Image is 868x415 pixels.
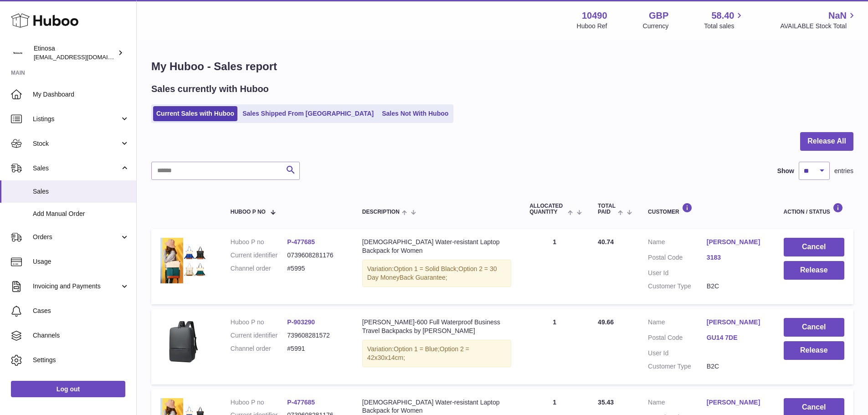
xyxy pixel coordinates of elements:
[648,282,707,291] dt: Customer Type
[11,381,125,397] a: Log out
[643,22,669,31] div: Currency
[287,399,315,406] a: P-477685
[231,398,288,407] dt: Huboo P no
[33,307,129,315] span: Cases
[520,309,589,384] td: 1
[648,238,707,249] dt: Name
[598,318,614,326] span: 49.66
[287,331,344,340] dd: 739608281572
[231,331,288,340] dt: Current identifier
[648,203,765,215] div: Customer
[577,22,607,31] div: Huboo Ref
[828,10,847,22] span: NaN
[777,167,794,175] label: Show
[394,345,440,353] span: Option 1 = Blue;
[33,257,129,266] span: Usage
[704,10,745,31] a: 58.40 Total sales
[707,282,765,291] dd: B2C
[160,318,206,364] img: 0db3ae8f73593ce62333456a8381cfc4.png
[648,362,707,371] dt: Customer Type
[287,318,315,326] a: P-903290
[648,269,707,277] dt: User Id
[648,318,707,329] dt: Name
[153,106,237,121] a: Current Sales with Huboo
[34,53,134,61] span: [EMAIL_ADDRESS][DOMAIN_NAME]
[707,253,765,262] a: 3183
[784,203,844,215] div: Action / Status
[362,209,400,215] span: Description
[800,132,853,151] button: Release All
[287,238,315,246] a: P-477685
[287,344,344,353] dd: #5991
[834,167,853,175] span: entries
[648,333,707,344] dt: Postal Code
[394,265,458,272] span: Option 1 = Solid Black;
[704,22,745,31] span: Total sales
[33,187,129,196] span: Sales
[160,238,206,283] img: TB-12-2.jpg
[780,22,857,31] span: AVAILABLE Stock Total
[33,90,129,99] span: My Dashboard
[151,83,269,95] h2: Sales currently with Huboo
[231,238,288,246] dt: Huboo P no
[362,340,511,367] div: Variation:
[707,333,765,342] a: GU14 7DE
[711,10,734,22] span: 58.40
[707,318,765,327] a: [PERSON_NAME]
[649,10,668,22] strong: GBP
[231,344,288,353] dt: Channel order
[598,238,614,246] span: 40.74
[529,203,565,215] span: ALLOCATED Quantity
[34,44,116,61] div: Etinosa
[11,46,25,60] img: internalAdmin-10490@internal.huboo.com
[648,349,707,358] dt: User Id
[707,238,765,246] a: [PERSON_NAME]
[231,251,288,260] dt: Current identifier
[784,318,844,337] button: Cancel
[231,209,266,215] span: Huboo P no
[582,10,607,22] strong: 10490
[648,398,707,409] dt: Name
[362,260,511,287] div: Variation:
[33,282,120,291] span: Invoicing and Payments
[780,10,857,31] a: NaN AVAILABLE Stock Total
[520,229,589,304] td: 1
[33,115,120,123] span: Listings
[598,203,616,215] span: Total paid
[367,345,469,361] span: Option 2 = 42x30x14cm;
[287,251,344,260] dd: 0739608281176
[33,164,120,173] span: Sales
[784,238,844,256] button: Cancel
[362,318,511,335] div: [PERSON_NAME]-600 Full Waterproof Business Travel Backpacks by [PERSON_NAME]
[707,398,765,407] a: [PERSON_NAME]
[707,362,765,371] dd: B2C
[231,264,288,273] dt: Channel order
[287,264,344,273] dd: #5995
[379,106,452,121] a: Sales Not With Huboo
[33,356,129,364] span: Settings
[598,399,614,406] span: 35.43
[784,341,844,360] button: Release
[33,233,120,241] span: Orders
[648,253,707,264] dt: Postal Code
[231,318,288,327] dt: Huboo P no
[784,261,844,280] button: Release
[151,59,853,74] h1: My Huboo - Sales report
[33,139,120,148] span: Stock
[239,106,377,121] a: Sales Shipped From [GEOGRAPHIC_DATA]
[33,331,129,340] span: Channels
[362,238,511,255] div: [DEMOGRAPHIC_DATA] Water-resistant Laptop Backpack for Women
[33,210,129,218] span: Add Manual Order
